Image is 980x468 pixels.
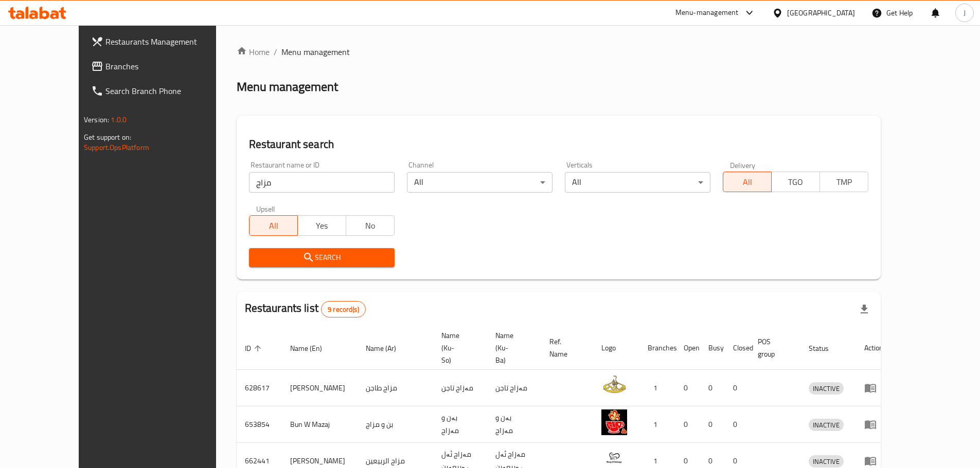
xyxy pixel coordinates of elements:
td: 0 [675,406,700,443]
th: Busy [700,326,725,370]
button: TMP [819,172,868,192]
td: مەزاج تاجن [487,370,541,406]
td: 1 [639,370,675,406]
td: 0 [700,406,725,443]
nav: breadcrumb [237,46,881,58]
label: Upsell [256,205,275,212]
span: TGO [776,175,816,190]
div: INACTIVE [809,419,844,431]
span: Menu management [281,46,350,58]
td: 628617 [237,370,282,406]
th: Branches [639,326,675,370]
button: TGO [771,172,820,192]
span: Version: [84,113,109,126]
td: 0 [725,406,750,443]
span: Get support on: [84,130,131,144]
th: Closed [725,326,750,370]
td: 1 [639,406,675,443]
span: Ref. Name [549,335,581,360]
td: 0 [675,370,700,406]
td: بن و مزاج [358,406,433,443]
div: Menu [864,382,883,394]
label: Delivery [730,161,756,169]
span: Status [809,342,842,354]
h2: Restaurants list [245,301,366,317]
th: Open [675,326,700,370]
div: All [407,172,553,193]
button: Yes [297,215,346,236]
span: No [350,218,390,233]
td: مەزاج تاجن [433,370,487,406]
div: Menu-management [675,7,739,19]
td: 653854 [237,406,282,443]
a: Branches [83,54,242,79]
span: Yes [302,218,342,233]
button: Search [249,248,395,267]
span: Name (Ku-So) [441,329,475,366]
span: Search Branch Phone [105,85,234,97]
div: Menu [864,455,883,467]
span: J [964,7,966,18]
span: All [727,175,768,190]
div: [GEOGRAPHIC_DATA] [787,7,855,18]
div: Menu [864,418,883,430]
button: All [723,172,772,192]
span: TMP [824,175,864,190]
td: بەن و مەزاج [433,406,487,443]
a: Restaurants Management [83,29,242,54]
a: Search Branch Phone [83,79,242,103]
span: 9 record(s) [322,305,365,314]
span: All [254,218,294,233]
h2: Restaurant search [249,137,868,152]
span: Search [257,251,386,264]
span: INACTIVE [809,383,844,395]
span: Name (En) [290,342,335,354]
button: No [346,215,395,236]
div: Total records count [321,301,366,317]
div: Export file [852,297,877,322]
span: Name (Ar) [366,342,409,354]
td: [PERSON_NAME] [282,370,358,406]
th: Logo [593,326,639,370]
span: INACTIVE [809,419,844,431]
span: POS group [758,335,788,360]
div: All [565,172,710,193]
span: Name (Ku-Ba) [495,329,529,366]
td: 0 [700,370,725,406]
span: 1.0.0 [111,113,127,126]
div: INACTIVE [809,382,844,395]
td: 0 [725,370,750,406]
span: Restaurants Management [105,35,234,48]
span: ID [245,342,264,354]
a: Support.OpsPlatform [84,141,149,154]
span: Branches [105,60,234,72]
img: Mazaj Tajin [601,373,627,399]
img: Bun W Mazaj [601,409,627,435]
a: Home [237,46,270,58]
li: / [274,46,277,58]
span: INACTIVE [809,456,844,467]
input: Search for restaurant name or ID.. [249,172,395,193]
td: بەن و مەزاج [487,406,541,443]
td: مزاج طاجن [358,370,433,406]
h2: Menu management [237,79,338,95]
button: All [249,215,298,236]
th: Action [856,326,892,370]
td: Bun W Mazaj [282,406,358,443]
